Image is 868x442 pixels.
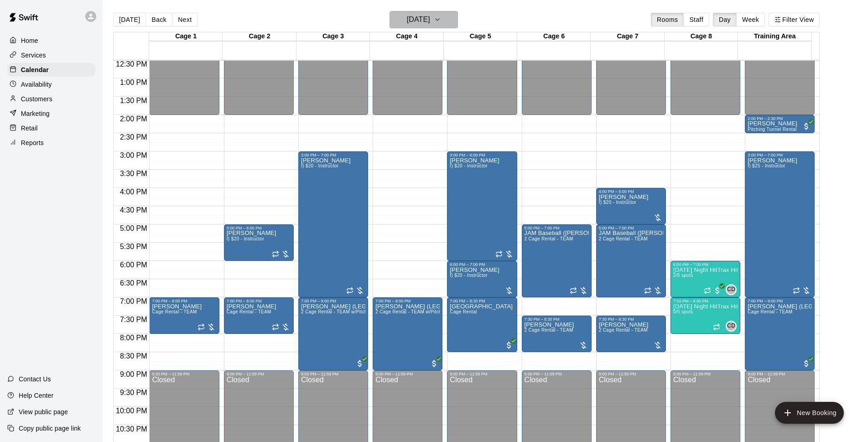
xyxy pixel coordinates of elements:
p: Marketing [21,109,50,118]
span: Recurring event [704,287,711,294]
h6: [DATE] [407,13,430,26]
span: Recurring event [793,287,800,294]
button: [DATE] [390,11,458,28]
span: 2/5 spots filled [673,273,693,278]
div: 6:00 PM – 7:00 PM: I) $20 - Instructor [447,261,517,297]
div: 7:30 PM – 8:30 PM: 2 Cage Rental - TEAM [596,316,666,352]
button: Filter View [769,13,820,26]
div: 3:00 PM – 7:00 PM [301,153,365,157]
div: 7:00 PM – 8:00 PM [673,299,738,303]
p: Copy public page link [19,424,81,433]
div: 3:00 PM – 7:00 PM: I) $25 - Instructor [745,151,815,297]
div: 4:00 PM – 5:00 PM: I) $20 - Instructor [596,188,666,224]
div: Cage 1 [149,32,223,41]
div: Cage 5 [444,32,517,41]
div: Cage 3 [296,32,370,41]
span: 7:00 PM [118,297,150,305]
span: Recurring event [272,250,279,258]
span: 4:00 PM [118,188,150,196]
div: 7:00 PM – 8:00 PM: Cage Rental - TEAM [149,297,219,334]
div: 9:00 PM – 11:59 PM [301,372,365,376]
span: Recurring event [198,323,205,331]
span: 10:00 PM [114,407,149,415]
div: Chris Dietrich [726,284,737,295]
p: View public page [19,407,68,416]
span: 2 Cage Rental - TEAM w/Pitching Machines [301,309,396,314]
div: 3:00 PM – 7:00 PM [748,153,812,157]
span: 3:00 PM [118,151,150,159]
button: add [775,402,844,424]
span: Recurring event [495,250,503,258]
span: 2:00 PM [118,115,150,123]
a: Home [7,34,95,47]
span: Recurring event [570,287,577,294]
a: Marketing [7,107,95,120]
p: Help Center [19,391,53,400]
span: 1:30 PM [118,97,150,104]
div: Chris Dietrich [726,321,737,332]
span: I) $20 - Instructor [450,163,487,168]
span: 0/5 spots filled [673,309,693,314]
span: 8:00 PM [118,334,150,342]
span: I) $20 - Instructor [450,273,487,278]
div: 7:00 PM – 9:00 PM [375,299,440,303]
span: 3:30 PM [118,170,150,177]
button: Back [146,13,172,26]
span: CD [727,285,735,294]
p: Home [21,36,38,45]
div: Cage 2 [223,32,296,41]
span: 6:30 PM [118,279,150,287]
span: 2 Cage Rental - TEAM [599,236,648,241]
div: Calendar [7,63,95,77]
span: All customers have paid [355,359,364,368]
div: 7:30 PM – 8:30 PM [525,317,589,322]
span: Chris Dietrich [729,284,737,295]
span: Recurring event [713,323,720,331]
div: Cage 8 [665,32,738,41]
p: Contact Us [19,374,51,384]
span: 2 Cage Rental - TEAM w/Pitching Machines [375,309,470,314]
div: 2:00 PM – 2:30 PM [748,116,812,121]
div: 9:00 PM – 11:59 PM [673,372,738,376]
div: Cage 6 [517,32,591,41]
div: 3:00 PM – 6:00 PM: I) $20 - Instructor [447,151,517,261]
button: Day [713,13,737,26]
div: 7:00 PM – 8:00 PM: Cage Rental - TEAM [224,297,294,334]
div: Cage 7 [591,32,664,41]
div: 6:00 PM – 7:00 PM [450,262,514,267]
span: 5:00 PM [118,224,150,232]
div: 9:00 PM – 11:59 PM [152,372,216,376]
p: Calendar [21,65,49,74]
div: 2:00 PM – 2:30 PM: Hunter Kublick [745,115,815,133]
button: [DATE] [113,13,146,26]
div: 7:00 PM – 8:00 PM [227,299,291,303]
div: 9:00 PM – 11:59 PM [599,372,663,376]
div: 9:00 PM – 11:59 PM [525,372,589,376]
a: Customers [7,92,95,106]
span: 7:30 PM [118,316,150,323]
span: Cage Rental - TEAM [227,309,271,314]
div: 9:00 PM – 11:59 PM [227,372,291,376]
span: CD [727,322,735,331]
span: Recurring event [272,323,279,331]
span: Recurring event [346,287,353,294]
span: Chris Dietrich [729,321,737,332]
button: Rooms [651,13,684,26]
a: Reports [7,136,95,150]
div: Availability [7,78,95,91]
div: 9:00 PM – 11:59 PM [450,372,514,376]
div: 7:00 PM – 8:30 PM: Shiloh Base [447,297,517,352]
div: 5:00 PM – 7:00 PM [599,226,663,230]
div: 5:00 PM – 7:00 PM [525,226,589,230]
p: Retail [21,124,38,133]
span: 2 Cage Rental - TEAM [525,236,573,241]
span: 8:30 PM [118,352,150,360]
p: Availability [21,80,52,89]
div: 6:00 PM – 7:00 PM [673,262,738,267]
span: 1:00 PM [118,78,150,86]
a: Services [7,48,95,62]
